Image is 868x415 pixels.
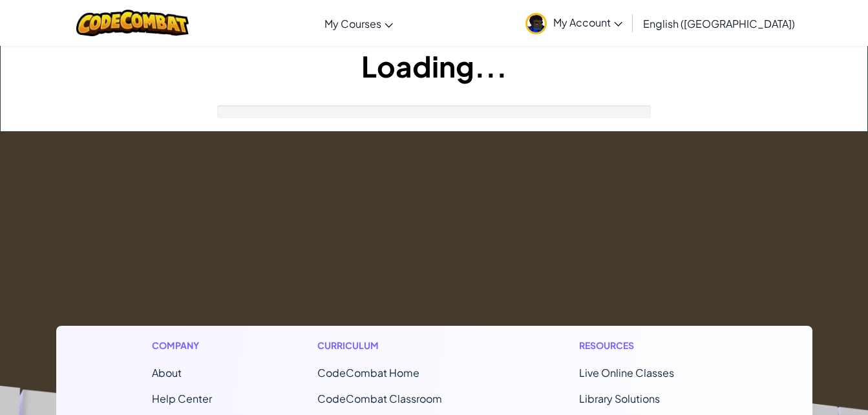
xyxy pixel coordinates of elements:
a: Help Center [152,392,212,405]
a: My Account [519,3,629,43]
img: CodeCombat logo [76,10,189,36]
a: Live Online Classes [579,366,674,379]
a: English ([GEOGRAPHIC_DATA]) [637,6,801,41]
h1: Curriculum [317,339,474,352]
a: My Courses [318,6,399,41]
h1: Company [152,339,212,352]
span: CodeCombat Home [317,366,419,379]
h1: Loading... [1,46,867,86]
span: My Courses [324,17,381,30]
a: CodeCombat Classroom [317,392,442,405]
img: avatar [525,13,547,34]
span: My Account [553,16,622,29]
a: Library Solutions [579,392,660,405]
a: About [152,366,182,379]
h1: Resources [579,339,717,352]
span: English ([GEOGRAPHIC_DATA]) [643,17,795,30]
